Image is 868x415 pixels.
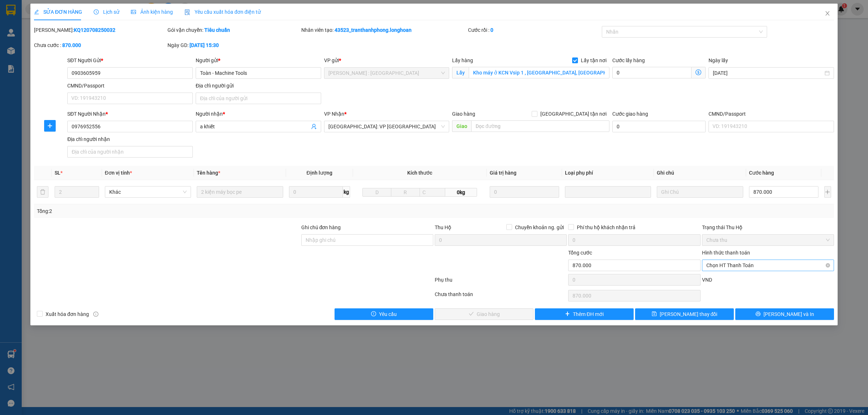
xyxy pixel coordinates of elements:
[435,224,451,230] span: Thu Hộ
[362,188,391,197] input: D
[452,57,473,63] span: Lấy hàng
[67,135,193,143] div: Địa chỉ người nhận
[37,207,335,215] div: Tổng: 2
[490,27,493,33] b: 0
[660,310,718,318] span: [PERSON_NAME] thay đổi
[34,9,82,15] span: SỬA ĐƠN HÀNG
[568,250,592,256] span: Tổng cước
[55,170,60,176] span: SL
[38,28,188,42] span: [PHONE_NUMBER] (7h - 21h)
[190,42,219,48] b: [DATE] 15:30
[74,27,115,33] b: KQ120708250032
[468,26,600,34] div: Cước rồi :
[67,146,193,158] input: Địa chỉ của người nhận
[204,27,230,33] b: Tiêu chuẩn
[67,56,193,64] div: SĐT Người Gửi
[763,310,814,318] span: [PERSON_NAME] và In
[420,188,446,197] input: C
[328,68,445,78] span: Hồ Chí Minh : Kho Quận 12
[391,188,420,197] input: R
[44,120,56,132] button: plus
[184,9,261,15] span: Yêu cầu xuất hóa đơn điện tử
[706,235,830,245] span: Chưa thu
[196,93,321,104] input: Địa chỉ của người gửi
[44,123,55,129] span: plus
[434,276,567,288] div: Phụ thu
[301,26,467,34] div: Nhân viên tạo:
[34,41,166,49] div: Chưa cước :
[67,110,193,118] div: SĐT Người Nhận
[824,186,831,198] button: plus
[94,9,99,14] span: clock-circle
[434,290,567,303] div: Chưa thanh toán
[578,56,609,64] span: Lấy tận nơi
[105,170,132,176] span: Đơn vị tính
[131,9,173,15] span: Ảnh kiện hàng
[435,308,533,320] button: checkGiao hàng
[706,260,830,271] span: Chọn HT Thanh Toán
[37,186,48,198] button: delete
[407,170,432,176] span: Kích thước
[28,10,164,18] strong: BIÊN NHẬN VẬN CHUYỂN BẢO AN EXPRESS
[328,121,445,132] span: Hà Nội: VP Long Biên
[324,111,344,117] span: VP Nhận
[324,56,450,64] div: VP gửi
[93,312,98,317] span: info-circle
[33,45,111,52] span: Mã đơn:
[471,120,609,132] input: Dọc đường
[34,26,166,34] div: [PERSON_NAME]:
[612,67,692,78] input: Cước lấy hàng
[709,57,728,63] label: Ngày lấy
[535,308,634,320] button: plusThêm ĐH mới
[826,263,830,268] span: close-circle
[196,110,321,118] div: Người nhận
[34,9,39,14] span: edit
[379,310,397,318] span: Yêu cầu
[654,166,746,180] th: Ghi chú
[612,121,706,132] input: Cước giao hàng
[26,20,166,26] strong: (Công Ty TNHH Chuyển Phát Nhanh Bảo An - MST: 0109597835)
[713,69,823,77] input: Ngày lấy
[817,4,838,24] button: Close
[709,110,834,118] div: CMND/Passport
[43,310,92,318] span: Xuất hóa đơn hàng
[301,234,433,246] input: Ghi chú đơn hàng
[335,308,433,320] button: exclamation-circleYêu cầu
[512,223,567,231] span: Chuyển khoản ng. gửi
[695,69,701,75] span: dollar-circle
[574,223,638,231] span: Phí thu hộ khách nhận trả
[67,82,193,90] div: CMND/Passport
[452,111,475,117] span: Giao hàng
[749,170,774,176] span: Cước hàng
[452,120,471,132] span: Giao
[657,186,743,198] input: Ghi Chú
[702,250,750,256] label: Hình thức thanh toán
[343,186,350,198] span: kg
[537,110,609,118] span: [GEOGRAPHIC_DATA] tận nơi
[167,26,299,34] div: Gói vận chuyển:
[612,57,645,63] label: Cước lấy hàng
[196,56,321,64] div: Người gửi
[702,277,712,283] span: VND
[562,166,654,180] th: Loại phụ phí
[307,170,332,176] span: Định lượng
[573,310,604,318] span: Thêm ĐH mới
[565,311,570,317] span: plus
[196,82,321,90] div: Địa chỉ người gửi
[167,41,299,49] div: Ngày GD:
[490,186,559,198] input: 0
[635,308,734,320] button: save[PERSON_NAME] thay đổi
[184,9,190,15] img: icon
[197,170,220,176] span: Tên hàng
[469,67,609,78] input: Lấy tận nơi
[452,67,469,78] span: Lấy
[94,9,119,15] span: Lịch sử
[62,42,81,48] b: 870.000
[197,186,283,198] input: VD: Bàn, Ghế
[3,54,140,74] span: 16:40:56 [DATE] -
[652,311,657,317] span: save
[54,44,111,52] span: VPLB1208250006
[131,9,136,14] span: picture
[612,111,648,117] label: Cước giao hàng
[702,223,834,231] div: Trạng thái Thu Hộ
